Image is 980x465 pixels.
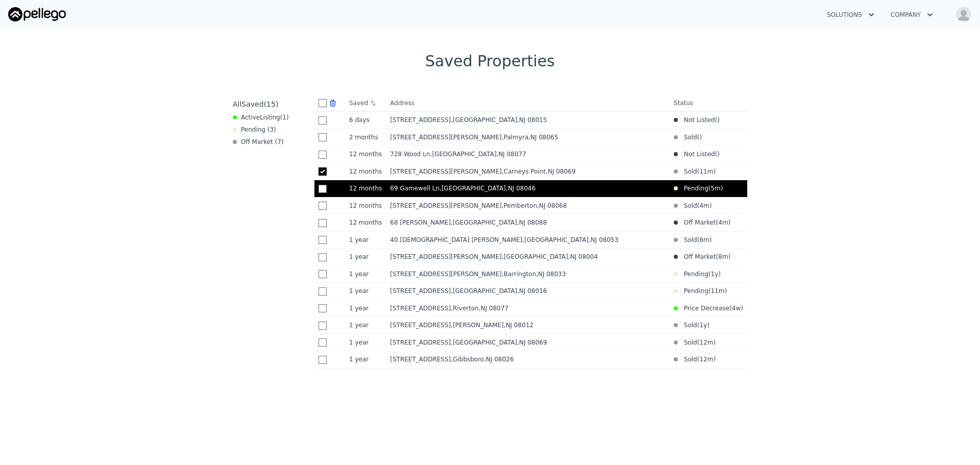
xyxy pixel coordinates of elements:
[390,134,502,141] span: [STREET_ADDRESS][PERSON_NAME]
[517,219,547,226] span: , NJ 08088
[349,355,382,363] time: 2024-08-16 01:59
[451,356,518,363] span: , Gibbsboro
[451,116,551,124] span: , [GEOGRAPHIC_DATA]
[390,151,430,158] span: 728 Wood Ln
[883,6,941,24] button: Company
[390,219,451,226] span: 68 [PERSON_NAME]
[678,355,700,363] span: Sold (
[536,271,566,278] span: , NJ 08033
[502,253,602,260] span: , [GEOGRAPHIC_DATA]
[713,355,716,363] span: )
[678,133,700,141] span: Sold (
[709,202,712,210] span: )
[241,113,289,121] span: Active ( 1 )
[349,338,382,347] time: 2024-08-22 13:08
[390,253,502,260] span: [STREET_ADDRESS][PERSON_NAME]
[451,287,551,295] span: , [GEOGRAPHIC_DATA]
[718,218,728,227] time: 2025-06-03 17:05
[233,99,278,109] div: All ( 15 )
[678,253,718,261] span: Off Market (
[678,150,718,158] span: Not Listed (
[506,185,535,192] span: , NJ 08046
[528,134,558,141] span: , NJ 08065
[390,185,439,192] span: 69 Gamewell Ln
[451,322,537,329] span: , [PERSON_NAME]
[390,236,522,243] span: 40 [DEMOGRAPHIC_DATA] [PERSON_NAME]
[349,236,382,244] time: 2024-09-20 21:57
[678,236,700,244] span: Sold (
[349,253,382,261] time: 2024-08-31 16:37
[345,95,386,111] th: Saved
[568,253,598,260] span: , NJ 08004
[678,218,718,227] span: Off Market (
[699,167,713,176] time: 2024-10-25 11:42
[390,287,451,295] span: [STREET_ADDRESS]
[699,321,707,329] time: 2024-09-06 18:37
[349,167,382,176] time: 2024-10-14 13:06
[497,151,526,158] span: , NJ 08077
[678,270,711,278] span: Pending (
[670,95,747,112] th: Status
[678,116,718,124] span: Not Listed (
[502,202,571,209] span: , Pemberton
[678,287,711,295] span: Pending (
[451,305,512,312] span: , Riverton
[741,304,743,312] span: )
[710,287,724,295] time: 2024-10-24 08:21
[386,95,670,112] th: Address
[241,100,263,108] span: Saved
[504,322,533,329] span: , NJ 08012
[233,126,276,134] div: Pending ( 3 )
[439,185,540,192] span: , [GEOGRAPHIC_DATA]
[709,236,712,244] span: )
[699,355,713,363] time: 2024-09-30 18:02
[390,322,451,329] span: [STREET_ADDRESS]
[484,356,513,363] span: , NJ 08026
[349,321,382,329] time: 2024-08-26 13:03
[718,270,721,278] span: )
[349,270,382,278] time: 2024-08-29 01:33
[699,236,709,244] time: 2025-04-03 15:10
[390,305,451,312] span: [STREET_ADDRESS]
[349,287,382,295] time: 2024-08-28 13:08
[349,304,382,312] time: 2024-08-27 19:46
[502,271,570,278] span: , Barrington
[728,253,731,261] span: )
[713,338,716,347] span: )
[349,116,382,124] time: 2025-09-23 20:31
[678,321,700,329] span: Sold (
[522,236,622,243] span: , [GEOGRAPHIC_DATA]
[233,138,284,146] div: Off Market ( 7 )
[349,184,382,192] time: 2024-10-13 13:05
[517,116,547,124] span: , NJ 08015
[710,270,718,278] time: 2024-09-07 22:24
[721,184,723,192] span: )
[390,116,451,124] span: [STREET_ADDRESS]
[390,271,502,278] span: [STREET_ADDRESS][PERSON_NAME]
[260,114,280,121] span: Listing
[390,168,502,175] span: [STREET_ADDRESS][PERSON_NAME]
[430,151,530,158] span: , [GEOGRAPHIC_DATA]
[589,236,618,243] span: , NJ 08053
[390,356,451,363] span: [STREET_ADDRESS]
[728,218,731,227] span: )
[678,202,700,210] span: Sold (
[713,167,716,176] span: )
[699,338,713,347] time: 2024-10-12 06:52
[707,321,709,329] span: )
[710,184,720,192] time: 2025-05-09 14:02
[678,167,700,176] span: Sold (
[699,133,702,141] span: )
[517,287,547,295] span: , NJ 08016
[229,52,751,70] div: Saved Properties
[955,6,972,22] img: avatar
[546,168,575,175] span: , NJ 08069
[717,116,720,124] span: )
[502,168,580,175] span: , Carneys Point
[517,339,547,346] span: , NJ 08069
[724,287,727,295] span: )
[732,304,741,312] time: 2025-09-02 21:17
[502,134,562,141] span: , Palmyra
[390,339,451,346] span: [STREET_ADDRESS]
[390,202,502,209] span: [STREET_ADDRESS][PERSON_NAME]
